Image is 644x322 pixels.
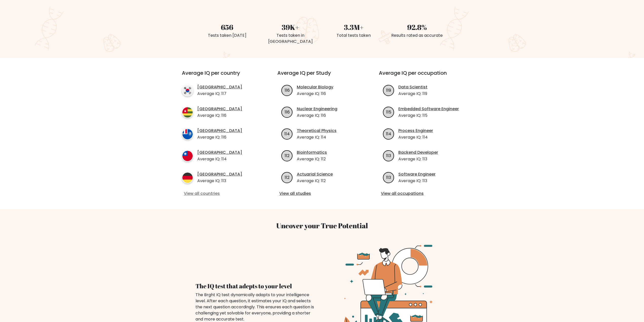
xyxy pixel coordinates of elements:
p: Average IQ: 119 [398,91,427,97]
a: Process Engineer [398,128,433,134]
h3: Average IQ per country [182,70,259,82]
a: Data Scientist [398,84,427,90]
img: country [182,128,193,140]
a: View all occupations [381,191,466,197]
a: View all countries [184,191,257,197]
a: Backend Developer [398,149,438,156]
p: Average IQ: 113 [197,178,242,184]
a: Actuarial Science [297,171,333,177]
text: 113 [386,153,391,158]
text: 114 [386,131,391,137]
a: Software Engineer [398,171,436,177]
p: Average IQ: 113 [398,156,438,162]
text: 112 [285,174,289,180]
img: country [182,150,193,162]
h4: The IQ test that adepts to your level [196,282,316,290]
div: 92.8% [388,22,446,32]
a: Molecular Biology [297,84,333,90]
p: Average IQ: 114 [398,134,433,140]
text: 113 [386,174,391,180]
img: country [182,85,193,96]
a: [GEOGRAPHIC_DATA] [197,149,242,156]
text: 116 [285,87,290,93]
div: 3.3M+ [325,22,382,32]
text: 115 [386,109,391,115]
p: Average IQ: 116 [297,91,333,97]
a: Theoretical Physics [297,128,337,134]
a: [GEOGRAPHIC_DATA] [197,128,242,134]
text: 112 [285,153,289,158]
a: [GEOGRAPHIC_DATA] [197,171,242,177]
a: Embedded Software Engineer [398,106,459,112]
a: View all studies [279,191,365,197]
p: Average IQ: 113 [398,178,436,184]
p: Average IQ: 116 [197,112,242,119]
p: Average IQ: 117 [197,91,242,97]
div: 39K+ [262,22,319,32]
p: Average IQ: 116 [197,134,242,140]
a: [GEOGRAPHIC_DATA] [197,84,242,90]
text: 114 [284,131,290,137]
img: country [182,172,193,183]
div: Total tests taken [325,32,382,39]
p: Average IQ: 115 [398,112,459,119]
p: Average IQ: 114 [297,134,337,140]
h3: Average IQ per occupation [379,70,468,82]
a: [GEOGRAPHIC_DATA] [197,106,242,112]
div: Results rated as accurate [388,32,446,39]
h3: Uncover your True Potential [158,221,486,230]
div: 656 [199,22,256,32]
a: Bioinformatics [297,149,327,156]
div: Tests taken [DATE] [199,32,256,39]
p: Average IQ: 112 [297,178,333,184]
p: Average IQ: 116 [297,112,337,119]
text: 116 [285,109,290,115]
text: 119 [386,87,391,93]
h3: Average IQ per Study [277,70,367,82]
img: country [182,107,193,118]
a: Nuclear Engineering [297,106,337,112]
p: Average IQ: 114 [197,156,242,162]
div: Tests taken in [GEOGRAPHIC_DATA] [262,32,319,45]
p: Average IQ: 112 [297,156,327,162]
